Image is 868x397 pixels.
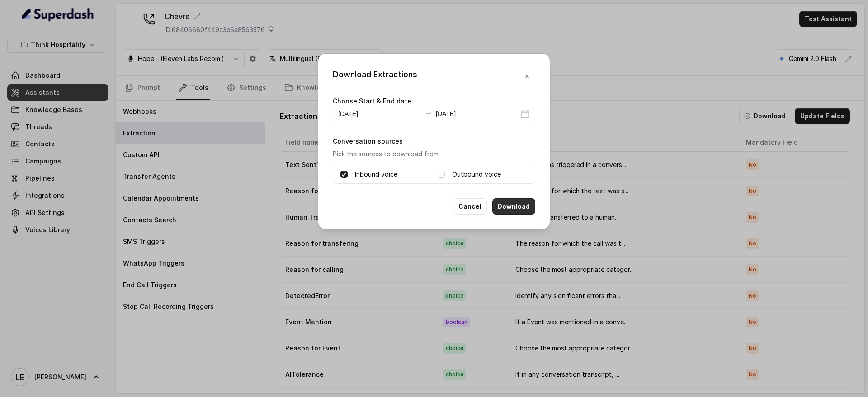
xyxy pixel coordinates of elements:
label: Choose Start & End date [333,97,411,105]
span: to [425,109,432,117]
button: Cancel [453,198,487,215]
span: swap-right [425,109,432,117]
label: Outbound voice [452,169,501,180]
label: Inbound voice [355,169,397,180]
p: Pick the sources to download from [333,149,535,159]
input: Start date [338,109,421,119]
input: End date [436,109,519,119]
label: Conversation sources [333,137,403,145]
button: Download [492,198,535,215]
div: Download Extractions [333,68,417,84]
